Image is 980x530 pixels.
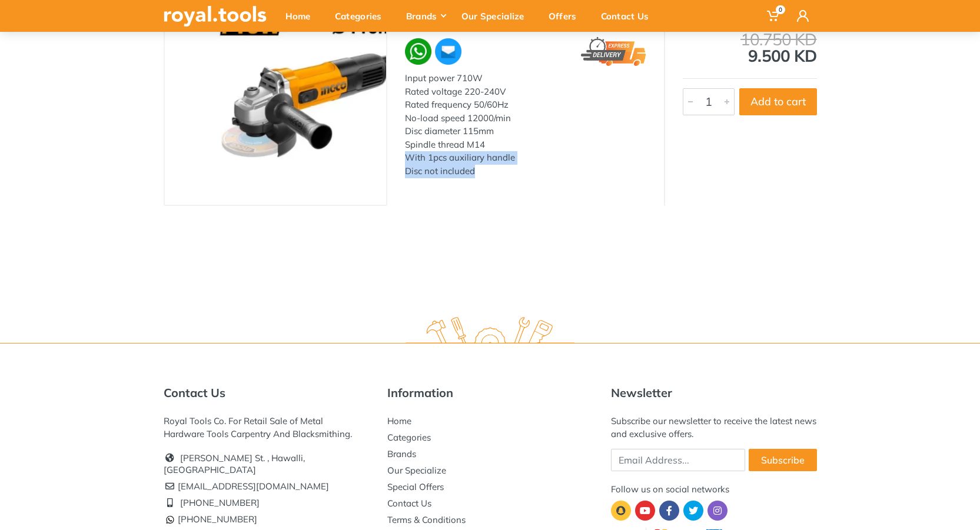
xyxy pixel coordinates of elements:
a: [PHONE_NUMBER] [180,497,260,508]
div: Home [277,4,327,28]
div: Input power 710W Rated voltage 220-240V Rated frequency 50/60Hz No-load speed 12000/min Disc diam... [405,72,646,178]
h5: Information [387,386,593,400]
span: 0 [776,5,785,14]
div: Offers [540,4,593,28]
div: Categories [327,4,398,28]
a: [PHONE_NUMBER] [164,514,257,525]
img: express.png [581,37,646,66]
div: Subscribe our newsletter to receive the latest news and exclusive offers. [611,415,817,441]
li: [EMAIL_ADDRESS][DOMAIN_NAME] [164,478,370,495]
div: Royal Tools Co. For Retail Sale of Metal Hardware Tools Carpentry And Blacksmithing. [164,415,370,441]
img: wa.webp [405,38,431,65]
div: Follow us on social networks [611,483,817,496]
div: 10.750 KD [683,31,817,48]
div: 9.500 KD [683,31,817,64]
button: Subscribe [749,449,817,471]
a: Contact Us [387,498,431,509]
img: royal.tools Logo [406,317,574,349]
div: Contact Us [593,4,665,28]
a: [PERSON_NAME] St. , Hawalli, [GEOGRAPHIC_DATA] [164,452,305,475]
img: royal.tools Logo [164,6,267,26]
button: Add to cart [739,88,817,115]
a: Categories [387,432,431,443]
div: Brands [398,4,453,28]
a: Special Offers [387,481,444,492]
input: Email Address... [611,449,745,471]
h5: Contact Us [164,386,370,400]
h5: Newsletter [611,386,817,400]
a: Terms & Conditions [387,514,466,525]
img: ma.webp [434,37,463,66]
a: Our Specialize [387,465,446,476]
div: Our Specialize [453,4,540,28]
a: Brands [387,448,416,459]
a: Home [387,415,411,426]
